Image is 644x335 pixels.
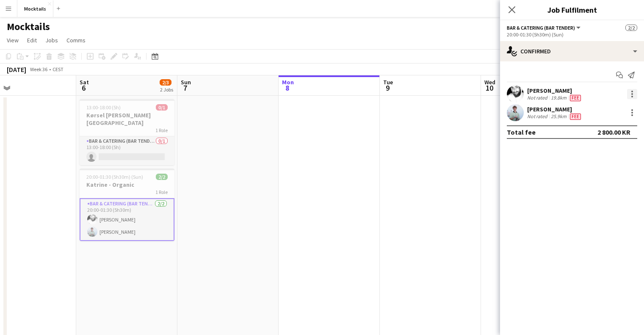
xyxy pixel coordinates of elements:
h1: Mocktails [7,20,50,33]
h3: Katrine - Organic [80,181,174,188]
span: Jobs [45,36,58,44]
a: Comms [63,35,89,46]
span: 2/2 [156,174,168,180]
span: Tue [383,78,393,86]
span: 1 Role [155,127,168,133]
div: 20:00-01:30 (5h30m) (Sun) [507,31,637,38]
span: 10 [483,83,495,93]
div: 25.9km [549,113,568,120]
div: Not rated [527,113,549,120]
a: View [3,35,22,46]
span: 2/2 [625,25,637,31]
app-card-role: Bar & Catering (Bar Tender)2/220:00-01:30 (5h30m)[PERSON_NAME][PERSON_NAME] [80,198,174,241]
span: Comms [66,36,86,44]
span: 8 [281,83,294,93]
div: [PERSON_NAME] [527,87,583,94]
div: Crew has different fees then in role [568,94,583,101]
button: Bar & Catering (Bar Tender) [507,25,582,31]
app-card-role: Bar & Catering (Bar Tender)0/113:00-18:00 (5h) [80,136,174,165]
a: Edit [24,35,40,46]
div: 19.8km [549,94,568,101]
div: Crew has different fees then in role [568,113,583,120]
button: Mocktails [17,0,53,17]
span: Wed [484,78,495,86]
app-job-card: 20:00-01:30 (5h30m) (Sun)2/2Katrine - Organic1 RoleBar & Catering (Bar Tender)2/220:00-01:30 (5h3... [80,169,174,241]
span: Edit [27,36,37,44]
div: [PERSON_NAME] [527,105,583,113]
span: View [7,36,19,44]
div: 2 Jobs [160,86,173,93]
span: Fee [570,95,581,101]
h3: Kørsel [PERSON_NAME] [GEOGRAPHIC_DATA] [80,111,174,127]
span: Sun [181,78,191,86]
div: CEST [53,66,64,72]
span: Bar & Catering (Bar Tender) [507,25,575,31]
span: Fee [570,114,581,120]
a: Jobs [42,35,61,46]
span: 1 Role [155,189,168,195]
span: 0/1 [156,104,168,111]
div: 2 800.00 KR [597,128,630,136]
div: Not rated [527,94,549,101]
div: Confirmed [500,41,644,61]
span: 6 [78,83,89,93]
span: 13:00-18:00 (5h) [86,104,121,111]
h3: Job Fulfilment [500,4,644,15]
span: 20:00-01:30 (5h30m) (Sun) [86,174,143,180]
div: [DATE] [7,65,26,74]
div: Total fee [507,128,536,136]
span: Week 36 [28,66,49,72]
span: 9 [382,83,393,93]
span: Mon [282,78,294,86]
span: 2/3 [160,79,171,86]
span: Sat [80,78,89,86]
app-job-card: 13:00-18:00 (5h)0/1Kørsel [PERSON_NAME] [GEOGRAPHIC_DATA]1 RoleBar & Catering (Bar Tender)0/113:0... [80,99,174,165]
span: 7 [180,83,191,93]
